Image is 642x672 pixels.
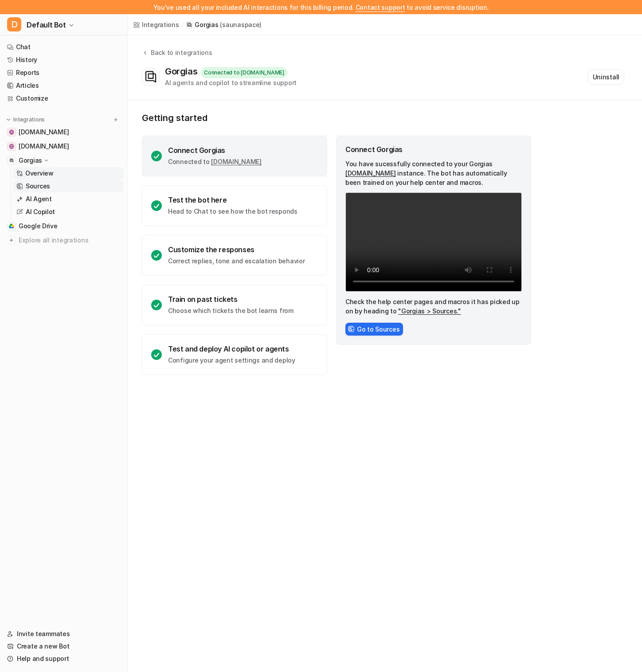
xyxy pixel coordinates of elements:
div: Gorgias [165,66,201,77]
a: Create a new Bot [4,640,124,652]
a: Help and support [4,652,124,665]
a: Articles [4,79,124,92]
div: Connect Gorgias [168,146,262,155]
p: Connected to [168,157,262,166]
p: Integrations [13,116,45,123]
p: Check the help center pages and macros it has picked up on by heading to [345,297,522,316]
a: sauna.space[DOMAIN_NAME] [4,140,124,152]
div: Integrations [142,20,179,29]
button: Go to Sources [345,323,403,336]
a: Gorgias(saunaspace) [186,20,262,29]
a: Explore all integrations [4,234,124,246]
video: Your browser does not support the video tag. [345,192,522,292]
p: Gorgias [195,20,218,29]
p: Sources [26,182,50,191]
p: AI Copilot [26,207,55,216]
p: Overview [25,169,54,178]
a: Integrations [133,20,179,29]
p: Correct replies, tone and escalation behavior [168,257,305,266]
a: AI Agent [13,193,124,205]
p: AI Agent [26,195,52,203]
div: Customize the responses [168,245,305,254]
div: Train on past tickets [168,295,294,304]
button: Back to integrations [142,48,212,66]
button: Integrations [4,115,47,124]
span: [DOMAIN_NAME] [19,128,69,137]
div: AI agents and copilot to streamline support [165,78,297,87]
a: Invite teammates [4,628,124,640]
img: explore all integrations [7,236,16,245]
a: Customize [4,92,124,105]
div: Test the bot here [168,195,298,204]
a: Chat [4,41,124,53]
span: [DOMAIN_NAME] [19,142,69,151]
a: [DOMAIN_NAME] [345,169,395,177]
p: Configure your agent settings and deploy [168,356,295,365]
img: Gorgias icon [142,68,159,85]
p: You have sucessfully connected to your Gorgias instance. The bot has automatically been trained o... [345,159,522,187]
a: Reports [4,66,124,79]
img: menu_add.svg [113,117,119,123]
div: Connect Gorgias [345,145,522,154]
a: help.sauna.space[DOMAIN_NAME] [4,126,124,138]
a: Google DriveGoogle Drive [4,220,124,232]
img: sourcesIcon [348,326,354,332]
img: sauna.space [9,144,14,149]
p: Head to Chat to see how the bot responds [168,207,298,216]
a: Sources [13,180,124,192]
a: [DOMAIN_NAME] [211,158,261,165]
button: Uninstall [588,69,624,85]
span: / [182,21,184,29]
a: Overview [13,167,124,180]
img: expand menu [5,117,12,123]
span: D [7,17,21,31]
p: Gorgias [19,156,42,165]
img: Google Drive [9,223,14,229]
div: Test and deploy AI copilot or agents [168,344,295,353]
div: Connected to [DOMAIN_NAME] [201,67,287,78]
img: help.sauna.space [9,129,14,135]
p: Getting started [142,113,532,123]
img: Gorgias [9,158,14,163]
p: ( saunaspace ) [220,20,262,29]
span: Default Bot [27,19,66,31]
span: Google Drive [19,222,58,231]
div: Back to integrations [148,48,212,57]
a: AI Copilot [13,206,124,218]
span: Contact support [356,4,405,11]
a: "Gorgias > Sources." [398,307,461,315]
span: Explore all integrations [19,233,120,247]
a: History [4,54,124,66]
p: Choose which tickets the bot learns from [168,306,294,315]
